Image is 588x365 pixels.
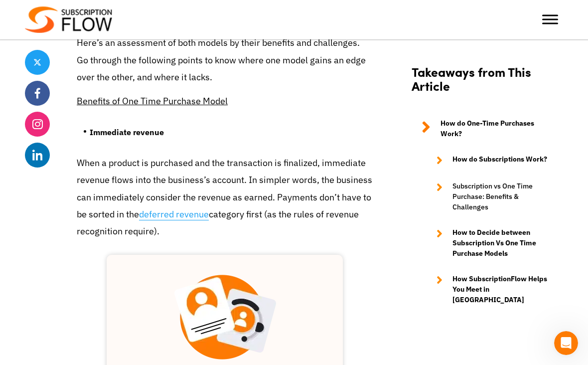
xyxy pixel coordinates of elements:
[427,154,553,166] a: How do Subscriptions Work?
[452,227,553,259] strong: How to Decide between Subscription Vs One Time Purchase Models
[412,118,553,139] a: How do One-Time Purchases Work?
[77,34,373,86] p: Here’s an assessment of both models by their benefits and challenges. Go through the following po...
[452,274,553,305] strong: How SubscriptionFlow Helps You Meet in [GEOGRAPHIC_DATA]
[90,127,164,137] strong: Immediate revenue
[139,208,209,220] a: deferred revenue
[412,64,553,103] h2: Takeaways from This Article
[542,15,558,24] button: Toggle Menu
[427,181,553,212] a: Subscription vs One Time Purchase: Benefits & Challenges
[427,227,553,259] a: How to Decide between Subscription Vs One Time Purchase Models
[25,6,112,33] img: Subscriptionflow
[77,95,228,107] u: Benefits of One Time Purchase Model
[441,118,553,139] strong: How do One-Time Purchases Work?
[77,155,373,240] p: When a product is purchased and the transaction is finalized, immediate revenue flows into the bu...
[427,274,553,305] a: How SubscriptionFlow Helps You Meet in [GEOGRAPHIC_DATA]
[554,331,578,355] iframe: Intercom live chat
[174,275,276,360] img: blog-inner scetion
[452,154,547,166] strong: How do Subscriptions Work?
